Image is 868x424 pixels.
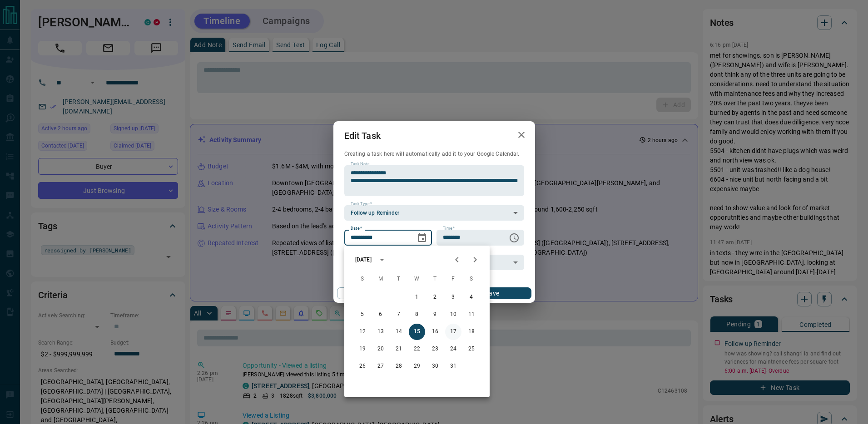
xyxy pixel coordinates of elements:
label: Time [443,226,455,232]
button: 3 [445,289,461,306]
span: Sunday [354,270,371,288]
button: 21 [391,341,407,357]
button: 1 [409,289,425,306]
label: Date [351,226,362,232]
button: 8 [409,306,425,323]
button: 27 [372,358,389,375]
button: Next month [466,251,484,269]
span: Tuesday [391,270,407,288]
span: Thursday [427,270,443,288]
button: 17 [445,324,461,340]
button: 13 [372,324,389,340]
button: 14 [391,324,407,340]
label: Task Note [351,161,369,167]
button: 24 [445,341,461,357]
button: 18 [463,324,480,340]
button: 2 [427,289,443,306]
p: Creating a task here will automatically add it to your Google Calendar. [344,150,524,158]
button: 30 [427,358,443,375]
button: calendar view is open, switch to year view [374,252,390,267]
button: 10 [445,306,461,323]
button: 29 [409,358,425,375]
span: Saturday [463,270,480,288]
button: 25 [463,341,480,357]
h2: Edit Task [333,121,392,150]
button: Cancel [337,287,415,299]
button: 5 [354,306,371,323]
button: Choose date, selected date is Oct 15, 2025 [413,229,431,247]
button: 19 [354,341,371,357]
button: 9 [427,306,443,323]
button: Previous month [448,251,466,269]
button: 23 [427,341,443,357]
button: 12 [354,324,371,340]
button: 20 [372,341,389,357]
button: 16 [427,324,443,340]
button: 6 [372,306,389,323]
button: 4 [463,289,480,306]
div: [DATE] [355,256,372,264]
button: Save [453,287,531,299]
button: 11 [463,306,480,323]
button: 7 [391,306,407,323]
button: 15 [409,324,425,340]
span: Wednesday [409,270,425,288]
div: Follow up Reminder [344,205,524,221]
span: Friday [445,270,461,288]
button: 22 [409,341,425,357]
button: Choose time, selected time is 6:00 AM [505,229,523,247]
button: 31 [445,358,461,375]
span: Monday [372,270,389,288]
button: 26 [354,358,371,375]
label: Task Type [351,201,372,207]
button: 28 [391,358,407,375]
